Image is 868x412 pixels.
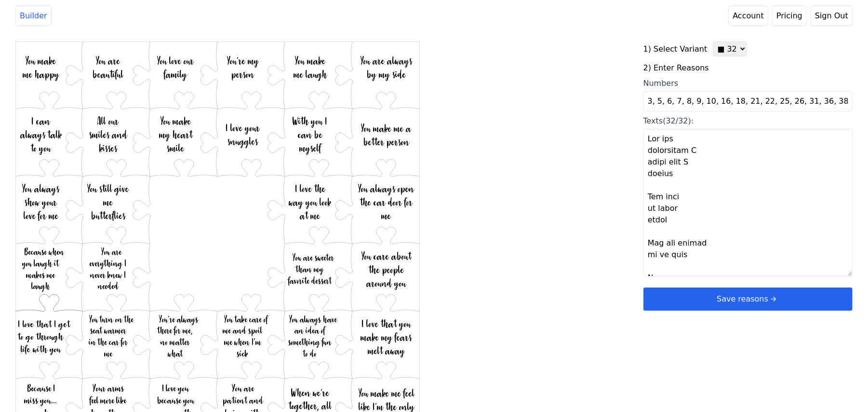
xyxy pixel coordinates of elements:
[237,348,248,359] text: sick
[643,288,853,311] button: Save reasonsarrow right short
[157,54,194,68] text: You love our
[643,78,853,89] div: Numbers
[223,394,264,406] text: patient and
[772,6,807,26] a: Pricing
[89,394,128,406] text: feel more like
[24,209,59,222] text: love for me
[643,62,853,74] label: 2) Enter Reasons
[98,281,119,292] text: needed
[23,258,60,269] text: you laugh it
[98,114,120,128] text: All our
[643,115,853,127] div: Texts
[293,114,327,128] text: With you I
[26,54,56,68] text: You make
[227,54,259,68] text: You’re my
[643,43,708,55] label: 1) Select Variant
[159,128,193,141] text: my heart
[367,276,407,290] text: around you
[382,209,392,222] text: me
[104,195,114,209] text: me
[361,249,412,263] text: You care about
[24,394,57,406] text: miss you…
[96,54,121,68] text: You are
[359,182,415,195] text: You always open
[226,121,260,135] text: I love your
[294,68,328,81] text: me laugh
[89,314,134,325] text: You turn on the
[224,336,262,348] text: me when I’m
[93,382,124,394] text: Your arms
[360,195,413,209] text: the car door for
[811,6,853,26] button: Sign Out
[157,325,193,337] text: there for me,
[90,258,126,269] text: everything I
[93,68,124,81] text: beautiful
[295,182,326,195] text: I love the
[291,386,330,399] text: When we’re
[295,263,324,275] text: than my
[89,336,128,348] text: in the car for
[18,330,64,343] text: to go through
[367,68,406,81] text: by my side
[289,195,331,209] text: way you look
[101,246,122,258] text: You are
[361,54,413,68] text: You are always
[23,68,60,81] text: me happy
[27,269,56,281] text: makes me
[293,252,334,263] text: You are sweeter
[160,336,190,348] text: no matter
[162,382,189,394] text: I love you
[295,54,326,68] text: You make
[231,68,254,81] text: person
[224,314,268,325] text: You take care of
[24,246,65,258] text: Because when
[20,128,62,141] text: always talk
[295,325,326,337] text: an idea of
[368,263,404,276] text: the people
[643,129,853,276] textarea: Texts(32/32):
[287,275,332,287] text: favorite dessert
[300,209,320,222] text: at me
[288,336,332,348] text: something fun
[89,128,128,141] text: smiles and
[18,317,71,330] text: I love that I get
[227,135,258,148] text: snuggles
[768,294,779,304] svg: arrow right short
[223,325,263,337] text: me and spoil
[99,141,118,155] text: kisses
[299,141,322,155] text: myself
[159,314,199,325] text: You’re always
[361,330,413,344] text: make my fears
[167,141,185,155] text: smile
[168,348,183,359] text: what
[88,182,130,195] text: You still give
[359,386,415,400] text: You make me feel
[21,343,61,356] text: life with you
[31,114,51,128] text: I can
[643,91,853,111] input: Numbers
[22,182,60,195] text: You always
[32,281,51,292] text: laugh
[363,135,410,149] text: better person
[232,382,255,394] text: You are
[90,269,126,281] text: never knew I
[160,114,191,128] text: You make
[91,209,126,222] text: butterflies
[368,344,405,357] text: melt away
[163,68,187,81] text: family
[104,348,113,359] text: me
[90,325,127,337] text: seat warmer
[663,116,694,125] span: (32/32):
[27,382,55,394] text: Because I
[289,314,337,325] text: You always have
[30,141,52,155] text: to you
[302,348,317,359] text: to do
[362,317,412,330] text: I love that you
[157,394,195,406] text: because you
[298,128,323,141] text: can be
[728,6,768,26] a: Account
[25,195,57,209] text: show your
[15,6,52,26] a: Builder
[361,122,412,135] text: You make me a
